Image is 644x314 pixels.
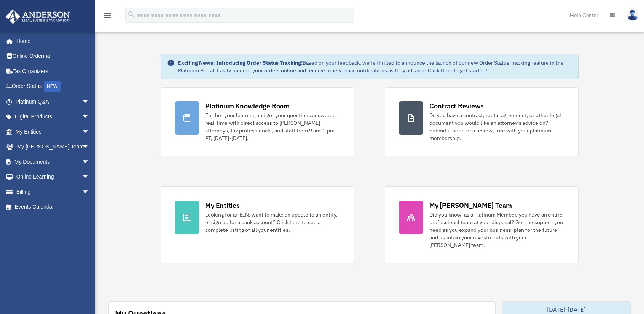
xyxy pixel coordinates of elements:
[205,201,239,210] div: My Entities
[205,101,290,111] div: Platinum Knowledge Room
[82,94,97,110] span: arrow_drop_down
[429,112,564,142] div: Do you have a contract, rental agreement, or other legal document you would like an attorney's ad...
[5,64,101,79] a: Tax Organizers
[429,201,512,210] div: My [PERSON_NAME] Team
[82,184,97,200] span: arrow_drop_down
[127,10,135,19] i: search
[161,186,354,263] a: My Entities Looking for an EIN, want to make an update to an entity, or sign up for a bank accoun...
[44,81,61,92] div: NEW
[178,59,303,66] strong: Exciting News: Introducing Order Status Tracking!
[82,154,97,170] span: arrow_drop_down
[178,59,572,74] div: Based on your feedback, we're thrilled to announce the launch of our new Order Status Tracking fe...
[82,139,97,155] span: arrow_drop_down
[429,211,564,249] div: Did you know, as a Platinum Member, you have an entire professional team at your disposal? Get th...
[5,169,101,185] a: Online Learningarrow_drop_down
[3,9,72,24] img: Anderson Advisors Platinum Portal
[5,199,101,215] a: Events Calendar
[82,124,97,140] span: arrow_drop_down
[5,94,101,109] a: Platinum Q&Aarrow_drop_down
[103,11,112,20] i: menu
[428,67,487,74] a: Click Here to get started!
[5,139,101,155] a: My [PERSON_NAME] Teamarrow_drop_down
[5,79,101,94] a: Order StatusNEW
[5,33,97,49] a: Home
[205,211,340,234] div: Looking for an EIN, want to make an update to an entity, or sign up for a bank account? Click her...
[385,186,579,263] a: My [PERSON_NAME] Team Did you know, as a Platinum Member, you have an entire professional team at...
[429,101,484,111] div: Contract Reviews
[5,49,101,64] a: Online Ordering
[82,169,97,185] span: arrow_drop_down
[161,87,354,156] a: Platinum Knowledge Room Further your learning and get your questions answered real-time with dire...
[5,124,101,139] a: My Entitiesarrow_drop_down
[103,13,112,20] a: menu
[205,112,340,142] div: Further your learning and get your questions answered real-time with direct access to [PERSON_NAM...
[5,109,101,124] a: Digital Productsarrow_drop_down
[627,10,638,21] img: User Pic
[5,184,101,199] a: Billingarrow_drop_down
[82,109,97,125] span: arrow_drop_down
[385,87,579,156] a: Contract Reviews Do you have a contract, rental agreement, or other legal document you would like...
[5,154,101,169] a: My Documentsarrow_drop_down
